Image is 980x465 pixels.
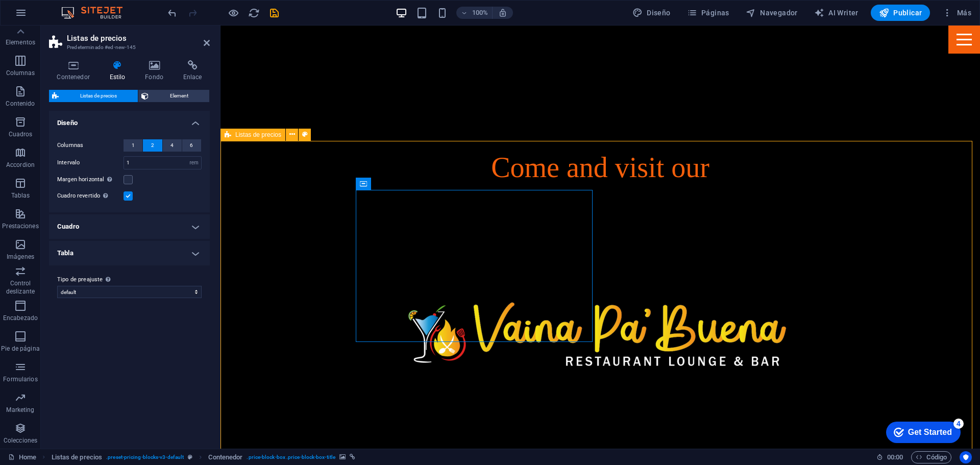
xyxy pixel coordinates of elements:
button: Listas de precios [49,90,138,102]
p: Contenido [6,100,35,108]
button: 6 [182,139,201,152]
nav: breadcrumb [52,451,356,463]
button: Código [911,451,951,463]
span: Código [916,451,947,463]
button: Element [138,90,209,102]
h4: Enlace [175,60,210,82]
button: AI Writer [810,5,863,21]
span: Navegador [746,8,798,18]
p: Accordion [6,161,35,169]
button: Páginas [683,5,733,21]
span: Haz clic para seleccionar y doble clic para editar [208,451,242,463]
i: Deshacer: Añadir elemento (Ctrl+Z) [166,7,178,19]
div: 4 [76,2,86,12]
h4: Diseño [49,111,210,129]
h6: Tiempo de la sesión [876,451,903,463]
label: Cuadro revertido [57,190,124,202]
button: Usercentrics [960,451,972,463]
p: Imágenes [7,253,34,261]
i: Este elemento está vinculado [350,454,355,460]
a: Haz clic para cancelar la selección y doble clic para abrir páginas [8,451,36,463]
i: Volver a cargar página [248,7,260,19]
span: Listas de precios [235,132,281,138]
h4: Cuadro [49,214,210,239]
i: Este elemento contiene un fondo [339,454,346,460]
h2: Listas de precios [67,34,210,43]
p: Pie de página [1,345,39,353]
span: Publicar [879,8,922,18]
span: 6 [190,139,193,152]
p: Prestaciones [2,222,38,230]
span: AI Writer [814,8,859,18]
span: 4 [170,139,174,152]
p: Columnas [6,69,35,77]
p: Formularios [3,375,37,383]
button: Más [938,5,975,21]
span: Element [152,90,206,102]
h3: Predeterminado #ed-new-145 [67,43,189,52]
label: Margen horizontal [57,174,124,186]
label: Tipo de preajuste [57,274,202,286]
i: Al redimensionar, ajustar el nivel de zoom automáticamente para ajustarse al dispositivo elegido. [498,8,507,17]
p: Elementos [6,38,35,46]
span: Diseño [632,8,671,18]
button: save [268,7,280,19]
h4: Fondo [137,60,176,82]
span: Páginas [687,8,729,18]
span: 00 00 [887,451,903,463]
button: reload [248,7,260,19]
button: Navegador [742,5,802,21]
button: Diseño [628,5,675,21]
span: 2 [151,139,154,152]
p: Encabezado [3,314,38,322]
label: Intervalo [57,160,124,165]
p: Tablas [11,191,30,200]
h4: Estilo [102,60,137,82]
p: Colecciones [4,436,37,445]
i: Este elemento es un preajuste personalizable [188,454,192,460]
button: 100% [456,7,493,19]
button: 2 [143,139,162,152]
h6: 100% [472,7,488,19]
span: . price-block-box .price-block-box-title [247,451,335,463]
span: 1 [132,139,135,152]
span: Listas de precios [62,90,135,102]
span: : [894,453,896,461]
i: Guardar (Ctrl+S) [268,7,280,19]
button: undo [166,7,178,19]
button: 4 [163,139,182,152]
button: Publicar [871,5,930,21]
button: Haz clic para salir del modo de previsualización y seguir editando [227,7,239,19]
span: . preset-pricing-blocks-v3-default [106,451,184,463]
label: Columnas [57,139,124,152]
button: 1 [124,139,142,152]
span: Haz clic para seleccionar y doble clic para editar [52,451,103,463]
h4: Contenedor [49,60,102,82]
div: Get Started 4 items remaining, 20% complete [8,5,83,27]
span: Más [942,8,971,18]
h4: Tabla [49,241,210,265]
img: Editor Logo [59,7,135,19]
div: Get Started [30,11,74,20]
p: Marketing [6,406,34,414]
p: Cuadros [9,130,33,138]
